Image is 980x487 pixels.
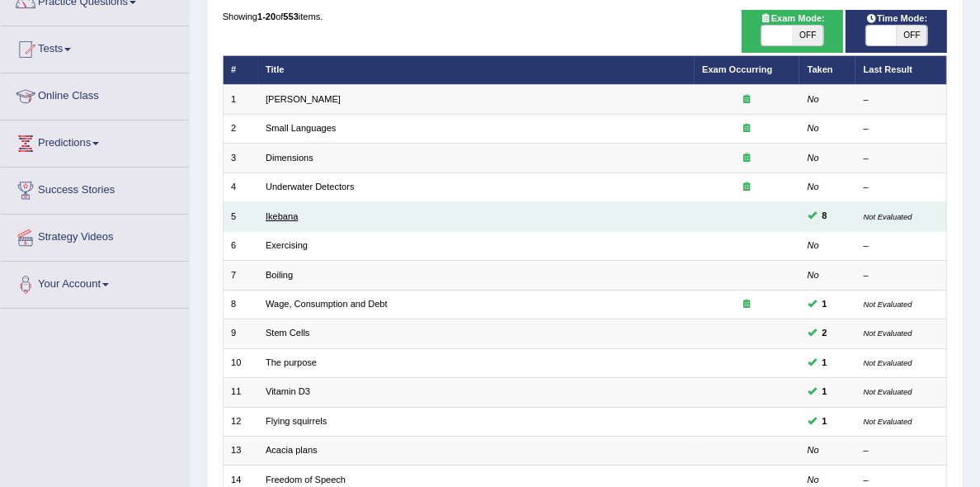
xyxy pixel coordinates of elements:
b: 553 [283,12,298,21]
td: 10 [223,348,258,377]
a: Vitamin D3 [266,386,310,396]
em: No [808,475,819,485]
a: Small Languages [266,123,336,133]
em: No [808,445,819,455]
em: No [808,270,819,280]
span: You can still take this question [817,209,832,224]
a: Boiling [266,270,293,280]
td: 7 [223,261,258,290]
div: – [864,152,939,165]
a: Dimensions [266,153,313,163]
a: Exam Occurring [702,64,772,74]
em: No [808,240,819,250]
div: Showing of items. [223,10,948,23]
a: Predictions [1,121,189,162]
div: – [864,122,939,135]
em: No [808,123,819,133]
th: Last Result [855,55,947,84]
a: Wage, Consumption and Debt [266,299,388,309]
span: You can still take this question [817,414,832,429]
td: 11 [223,378,258,407]
td: 13 [223,437,258,466]
small: Not Evaluated [864,300,912,309]
a: [PERSON_NAME] [266,94,341,104]
div: – [864,444,939,457]
span: You can still take this question [817,326,832,341]
td: 1 [223,85,258,114]
span: OFF [897,26,927,45]
a: Acacia plans [266,445,318,455]
span: Time Mode: [860,12,933,26]
span: OFF [793,26,823,45]
a: Success Stories [1,168,189,209]
a: Stem Cells [266,328,309,338]
a: Freedom of Speech [266,475,346,485]
a: Strategy Videos [1,215,189,256]
td: 8 [223,290,258,319]
th: Title [258,55,695,84]
div: Show exams occurring in exams [742,10,843,53]
div: – [864,93,939,106]
b: 1-20 [257,12,276,21]
span: You can still take this question [817,297,832,312]
div: – [864,239,939,253]
td: 9 [223,319,258,348]
small: Not Evaluated [864,358,912,367]
td: 3 [223,144,258,173]
a: Underwater Detectors [266,182,354,191]
em: No [808,153,819,163]
span: Exam Mode: [754,12,830,26]
a: Flying squirrels [266,416,327,426]
em: No [808,94,819,104]
a: Exercising [266,240,308,250]
div: Exam occurring question [702,122,792,135]
a: Tests [1,26,189,68]
span: You can still take this question [817,385,832,400]
td: 12 [223,407,258,436]
div: – [864,181,939,194]
div: – [864,474,939,487]
em: No [808,182,819,191]
span: You can still take this question [817,356,832,371]
a: Online Class [1,73,189,115]
div: Exam occurring question [702,152,792,165]
div: Exam occurring question [702,181,792,194]
a: Your Account [1,262,189,303]
div: Exam occurring question [702,93,792,106]
th: Taken [799,55,855,84]
small: Not Evaluated [864,212,912,221]
small: Not Evaluated [864,417,912,426]
div: Exam occurring question [702,298,792,311]
a: Ikebana [266,211,298,221]
th: # [223,55,258,84]
td: 4 [223,173,258,201]
a: The purpose [266,357,317,367]
td: 6 [223,231,258,260]
td: 5 [223,202,258,231]
div: – [864,269,939,282]
small: Not Evaluated [864,387,912,396]
small: Not Evaluated [864,329,912,338]
td: 2 [223,114,258,143]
